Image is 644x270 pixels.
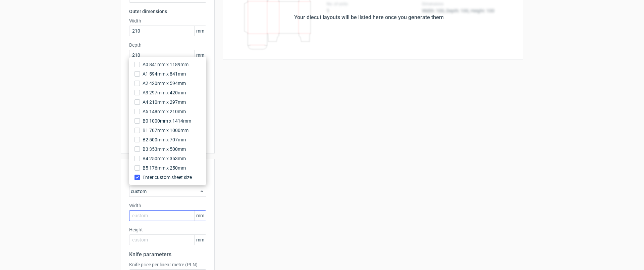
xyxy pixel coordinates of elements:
[143,71,186,77] span: A1 594mm x 841mm
[143,127,189,134] span: B1 707mm x 1000mm
[129,210,206,221] input: custom
[194,235,206,245] span: mm
[143,155,186,162] span: B4 250mm x 353mm
[143,118,191,124] span: B0 1000mm x 1414mm
[194,211,206,221] span: mm
[129,234,206,245] input: custom
[143,174,192,181] span: Enter custom sheet size
[143,165,186,171] span: B5 176mm x 250mm
[294,13,444,21] div: Your diecut layouts will be listed here once you generate them
[129,8,206,15] h3: Outer dimensions
[194,26,206,36] span: mm
[143,89,186,96] span: A3 297mm x 420mm
[129,251,206,259] h2: Knife parameters
[194,50,206,60] span: mm
[129,17,206,24] label: Width
[129,42,206,48] label: Depth
[143,136,186,143] span: B2 500mm x 707mm
[143,146,186,152] span: B3 353mm x 500mm
[143,61,189,68] span: A0 841mm x 1189mm
[129,202,206,209] label: Width
[129,186,206,197] div: custom
[129,261,206,268] label: Knife price per linear metre (PLN)
[143,99,186,105] span: A4 210mm x 297mm
[143,80,186,87] span: A2 420mm x 594mm
[129,226,206,233] label: Height
[143,108,186,115] span: A5 148mm x 210mm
